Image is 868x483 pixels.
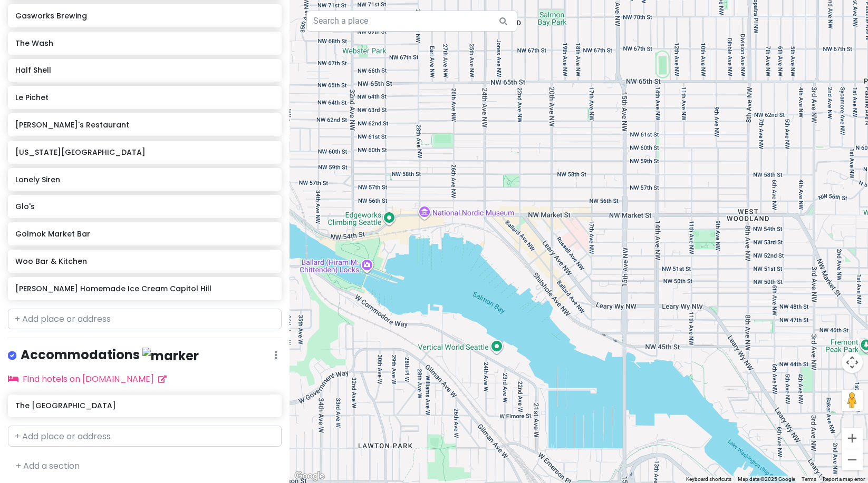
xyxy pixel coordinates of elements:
h6: [US_STATE][GEOGRAPHIC_DATA] [15,147,274,157]
input: + Add place or address [8,309,282,330]
button: Map camera controls [842,352,863,373]
h6: The Wash [15,38,274,48]
h6: Golmok Market Bar [15,229,274,239]
input: Search a place [306,11,517,32]
a: Open this area in Google Maps (opens a new window) [292,469,327,483]
a: Terms (opens in new tab) [802,476,816,482]
h6: The [GEOGRAPHIC_DATA] [15,401,274,410]
h6: [PERSON_NAME] Homemade Ice Cream Capitol Hill [15,284,274,293]
h6: Woo Bar & Kitchen [15,257,274,266]
img: Google [292,469,327,483]
img: marker [142,348,199,364]
span: Map data ©2025 Google [738,476,795,482]
a: Report a map error [823,476,865,482]
h6: [PERSON_NAME]'s Restaurant [15,120,274,130]
h6: Gasworks Brewing [15,11,274,21]
button: Zoom out [842,449,863,470]
a: + Add a section [16,460,80,472]
h6: Half Shell [15,65,274,75]
h6: Lonely Siren [15,175,274,184]
h6: Glo's [15,202,274,211]
h6: Le Pichet [15,93,274,102]
button: Zoom in [842,428,863,449]
input: + Add place or address [8,426,282,447]
h4: Accommodations [21,347,199,364]
button: Keyboard shortcuts [686,476,731,483]
button: Drag Pegman onto the map to open Street View [842,390,863,411]
a: Find hotels on [DOMAIN_NAME] [8,373,167,385]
